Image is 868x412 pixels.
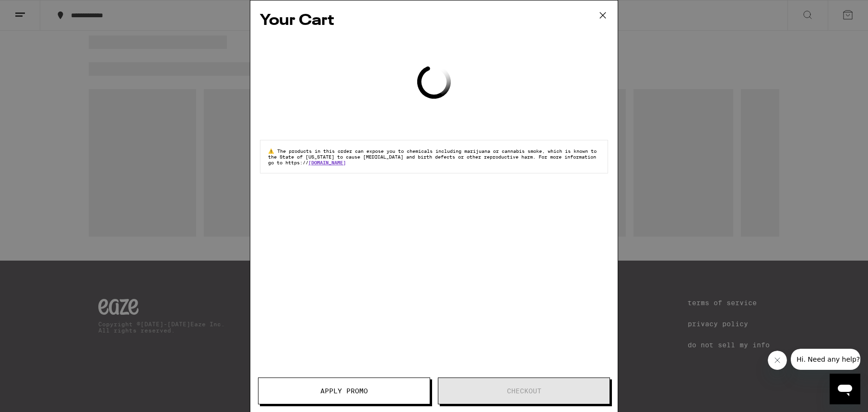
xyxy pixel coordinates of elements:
[438,378,610,404] button: Checkout
[507,388,541,394] span: Checkout
[830,374,860,404] iframe: Button to launch messaging window
[268,148,277,154] span: ⚠️
[268,148,597,165] span: The products in this order can expose you to chemicals including marijuana or cannabis smoke, whi...
[308,160,346,165] a: [DOMAIN_NAME]
[260,10,608,32] h2: Your Cart
[258,378,430,404] button: Apply Promo
[320,388,368,394] span: Apply Promo
[791,349,860,370] iframe: Message from company
[768,351,787,370] iframe: Close message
